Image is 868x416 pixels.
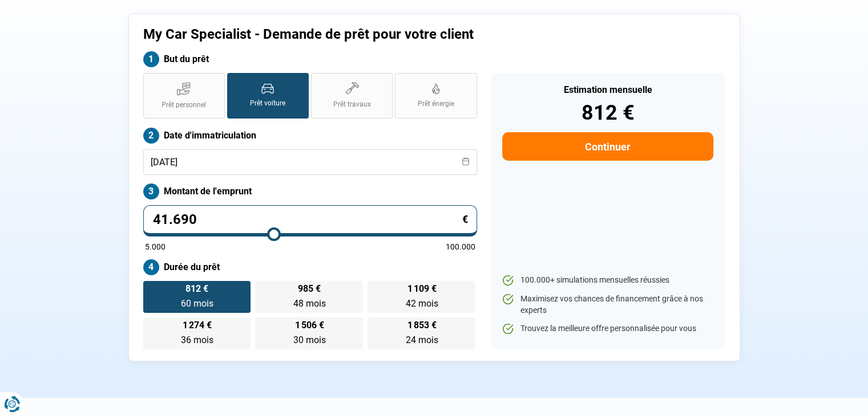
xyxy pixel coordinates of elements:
span: 100.000 [446,243,475,251]
button: Continuer [502,132,713,161]
span: Prêt énergie [418,99,454,109]
h1: My Car Specialist - Demande de prêt pour votre client [143,26,576,43]
div: Estimation mensuelle [502,85,713,95]
span: 48 mois [293,298,325,309]
li: 100.000+ simulations mensuelles réussies [502,275,713,286]
li: Maximisez vos chances de financement grâce à nos experts [502,293,713,316]
span: 812 € [185,284,208,293]
span: 5.000 [145,243,165,251]
span: 60 mois [180,298,213,309]
span: 30 mois [293,335,325,345]
span: Prêt voiture [250,99,285,108]
li: Trouvez la meilleure offre personnalisée pour vous [502,323,713,335]
div: 812 € [502,103,713,123]
label: Date d'immatriculation [143,128,477,144]
span: € [462,214,468,225]
span: 985 € [298,284,321,293]
label: But du prêt [143,51,477,67]
input: jj/mm/aaaa [143,149,477,175]
span: 24 mois [405,335,438,345]
span: 1 853 € [407,321,436,330]
span: 1 274 € [182,321,211,330]
label: Montant de l'emprunt [143,183,477,199]
span: Prêt travaux [333,100,371,109]
span: 42 mois [405,298,438,309]
span: 1 506 € [294,321,324,330]
span: 1 109 € [407,284,436,293]
label: Durée du prêt [143,259,477,275]
span: 36 mois [180,335,213,345]
span: Prêt personnel [162,100,206,110]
